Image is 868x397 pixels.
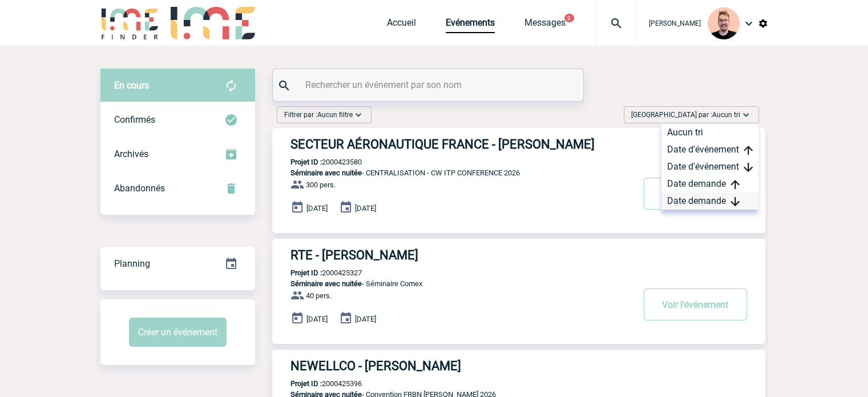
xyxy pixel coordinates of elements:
[290,137,633,151] h3: SECTEUR AÉRONAUTIQUE FRANCE - [PERSON_NAME]
[272,248,765,262] a: RTE - [PERSON_NAME]
[661,158,758,175] div: Date d'événement
[740,109,752,121] img: baseline_expand_more_white_24dp-b.png
[114,80,149,91] span: En cours
[100,69,255,103] div: Retrouvez ici tous vos évènements avant confirmation
[290,379,322,388] b: Projet ID :
[631,109,740,121] span: [GEOGRAPHIC_DATA] par :
[355,315,376,323] span: [DATE]
[129,318,227,347] button: Créer un événement
[302,77,556,93] input: Rechercher un événement par son nom
[649,19,701,27] span: [PERSON_NAME]
[272,268,362,277] p: 2000425327
[306,181,336,189] span: 300 pers.
[284,109,353,121] span: Filtrer par :
[290,359,633,373] h3: NEWELLCO - [PERSON_NAME]
[272,158,362,166] p: 2000423580
[730,180,740,189] img: arrow_upward.png
[290,169,362,177] span: Séminaire avec nuitée
[100,247,255,281] div: Retrouvez ici tous vos événements organisés par date et état d'avancement
[712,111,740,119] span: Aucun tri
[100,7,160,39] img: IME-Finder
[272,379,362,388] p: 2000425396
[661,193,758,210] div: Date demande
[114,183,165,194] span: Abandonnés
[272,359,765,373] a: NEWELLCO - [PERSON_NAME]
[290,248,633,262] h3: RTE - [PERSON_NAME]
[272,279,633,288] p: - Séminaire Comex
[744,163,753,172] img: arrow_downward.png
[524,17,566,33] a: Messages
[644,288,747,320] button: Voir l'événement
[661,124,758,141] div: Aucun tri
[306,315,328,323] span: [DATE]
[744,146,753,155] img: arrow_upward.png
[708,7,740,39] img: 129741-1.png
[355,204,376,212] span: [DATE]
[290,158,322,166] b: Projet ID :
[387,17,416,33] a: Accueil
[272,169,633,177] p: - CENTRALISATION - CW ITP CONFERENCE 2026
[730,197,740,206] img: arrow_downward.png
[100,137,255,171] div: Retrouvez ici tous les événements que vous avez décidé d'archiver
[114,114,155,125] span: Confirmés
[272,137,765,151] a: SECTEUR AÉRONAUTIQUE FRANCE - [PERSON_NAME]
[306,291,332,300] span: 40 pers.
[661,141,758,158] div: Date d'événement
[446,17,495,33] a: Evénements
[317,111,353,119] span: Aucun filtre
[100,246,255,280] a: Planning
[661,175,758,193] div: Date demande
[353,109,364,121] img: baseline_expand_more_white_24dp-b.png
[290,268,322,277] b: Projet ID :
[290,279,362,288] span: Séminaire avec nuitée
[114,258,150,269] span: Planning
[100,171,255,206] div: Retrouvez ici tous vos événements annulés
[564,14,574,22] button: 2
[114,149,148,159] span: Archivés
[306,204,328,212] span: [DATE]
[644,178,747,210] button: Voir l'événement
